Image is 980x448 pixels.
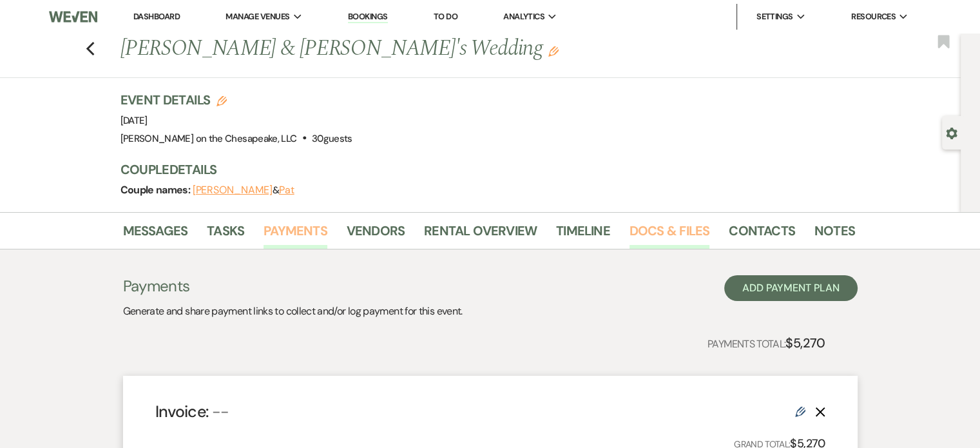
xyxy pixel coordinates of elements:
[212,401,229,422] span: --
[785,335,825,351] strong: $5,270
[120,132,297,145] span: [PERSON_NAME] on the Chesapeake, LLC
[851,10,896,23] span: Resources
[348,11,388,23] a: Bookings
[193,185,273,195] button: [PERSON_NAME]
[946,126,957,139] button: Open lead details
[193,184,294,197] span: &
[724,275,858,301] button: Add Payment Plan
[120,91,352,109] h3: Event Details
[312,132,352,145] span: 30 guests
[548,45,559,57] button: Edit
[347,220,405,249] a: Vendors
[123,303,463,320] p: Generate and share payment links to collect and/or log payment for this event.
[226,10,289,23] span: Manage Venues
[207,220,244,249] a: Tasks
[49,3,97,30] img: Weven Logo
[133,11,180,22] a: Dashboard
[120,161,842,179] h3: Couple Details
[814,220,855,249] a: Notes
[707,333,825,353] p: Payments Total:
[556,220,610,249] a: Timeline
[264,220,327,249] a: Payments
[120,183,193,197] span: Couple names:
[123,275,463,297] h3: Payments
[424,220,537,249] a: Rental Overview
[503,10,544,23] span: Analytics
[155,400,229,423] h4: Invoice:
[756,10,793,23] span: Settings
[729,220,795,249] a: Contacts
[120,34,698,64] h1: [PERSON_NAME] & [PERSON_NAME]'s Wedding
[629,220,709,249] a: Docs & Files
[123,220,188,249] a: Messages
[434,11,457,22] a: To Do
[120,114,148,127] span: [DATE]
[279,185,294,195] button: Pat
